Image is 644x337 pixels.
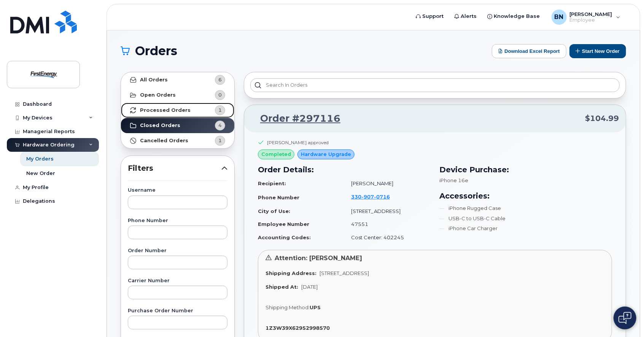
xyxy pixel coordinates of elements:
[128,278,227,283] label: Carrier Number
[585,113,619,124] span: $104.99
[440,177,469,183] span: iPhone 16e
[121,133,234,148] a: Cancelled Orders1
[128,218,227,223] label: Phone Number
[258,194,299,200] strong: Phone Number
[140,77,168,83] strong: All Orders
[258,234,311,240] strong: Accounting Codes:
[344,231,431,244] td: Cost Center: 402245
[267,139,329,146] div: [PERSON_NAME] approved
[310,304,321,310] strong: UPS
[374,194,390,200] span: 0716
[619,312,631,324] img: Open chat
[275,254,362,262] span: Attention: [PERSON_NAME]
[440,164,612,175] h3: Device Purchase:
[218,76,222,83] span: 6
[320,270,369,276] span: [STREET_ADDRESS]
[250,78,620,92] input: Search in orders
[218,122,222,129] span: 4
[258,180,286,186] strong: Recipient:
[218,137,222,144] span: 1
[440,225,612,232] li: iPhone Car Charger
[301,284,318,290] span: [DATE]
[251,112,340,126] a: Order #297116
[140,92,176,98] strong: Open Orders
[128,163,221,174] span: Filters
[258,208,290,214] strong: City of Use:
[492,44,566,58] button: Download Excel Report
[301,151,351,158] span: Hardware Upgrade
[121,72,234,87] a: All Orders6
[569,44,626,58] button: Start New Order
[261,151,291,158] span: completed
[266,284,298,290] strong: Shipped At:
[135,45,177,57] span: Orders
[344,177,431,190] td: [PERSON_NAME]
[266,325,330,331] strong: 1Z3W39X62952998570
[344,205,431,218] td: [STREET_ADDRESS]
[266,304,310,310] span: Shipping Method:
[121,103,234,118] a: Processed Orders1
[218,91,222,99] span: 0
[140,107,191,113] strong: Processed Orders
[351,194,390,200] span: 330
[128,248,227,253] label: Order Number
[121,118,234,133] a: Closed Orders4
[266,270,316,276] strong: Shipping Address:
[440,190,612,202] h3: Accessories:
[258,164,431,175] h3: Order Details:
[218,107,222,114] span: 1
[440,205,612,212] li: iPhone Rugged Case
[344,218,431,231] td: 47551
[140,122,180,129] strong: Closed Orders
[121,87,234,103] a: Open Orders0
[258,221,309,227] strong: Employee Number
[351,194,399,200] a: 3309070716
[140,138,188,144] strong: Cancelled Orders
[361,194,374,200] span: 907
[266,325,333,331] a: 1Z3W39X62952998570
[128,188,227,193] label: Username
[440,215,612,222] li: USB-C to USB-C Cable
[128,308,227,313] label: Purchase Order Number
